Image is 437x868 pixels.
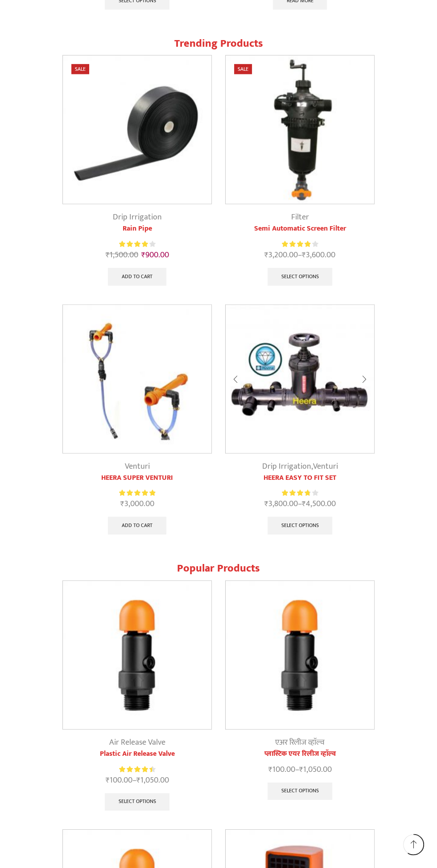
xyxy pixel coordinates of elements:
span: Rated out of 5 [119,488,155,498]
a: Air Release Valve [109,736,165,749]
bdi: 1,050.00 [299,763,332,776]
span: Sale [234,64,252,74]
span: ₹ [120,497,124,511]
span: Rated out of 5 [119,239,149,249]
span: Rated out of 5 [282,488,309,498]
a: Drip Irrigation [262,460,311,473]
img: Heera Super Venturi [63,305,211,453]
img: Heera Easy To Fit Set [226,305,374,453]
a: Add to cart: “Rain Pipe” [108,268,166,286]
span: ₹ [136,774,140,787]
bdi: 900.00 [141,248,169,262]
img: Semi Automatic Screen Filter [226,56,374,204]
a: Rain Pipe [62,223,212,234]
a: Select options for “Plastic Air Release Valve” [105,793,170,811]
span: ₹ [264,248,268,262]
span: Sale [71,64,89,74]
img: प्लास्टिक एयर रिलीज व्हाॅल्व [226,581,374,729]
a: Semi Automatic Screen Filter [225,223,375,234]
span: – [225,249,375,261]
div: Rated 4.13 out of 5 [119,239,155,249]
a: HEERA EASY TO FIT SET [225,473,375,483]
bdi: 100.00 [106,774,132,787]
span: Rated out of 5 [119,765,152,774]
span: ₹ [141,248,145,262]
a: Filter [291,211,309,224]
bdi: 100.00 [268,763,295,776]
img: Plastic Air Release Valve [63,581,211,729]
span: ₹ [268,763,272,776]
div: Rated 4.57 out of 5 [119,765,155,774]
img: Heera Rain Pipe [63,56,211,204]
a: Venturi [313,460,338,473]
span: ₹ [299,763,303,776]
a: प्लास्टिक एयर रिलीज व्हाॅल्व [225,749,375,759]
span: Trending Products [174,35,263,53]
span: ₹ [302,497,306,511]
span: ₹ [106,248,110,262]
span: – [62,775,212,787]
bdi: 3,600.00 [302,248,335,262]
bdi: 4,500.00 [302,497,336,511]
a: Select options for “HEERA EASY TO FIT SET” [268,517,333,535]
span: – [225,764,375,776]
span: ₹ [264,497,268,511]
a: Plastic Air Release Valve [62,749,212,759]
a: Drip Irrigation [113,211,162,224]
bdi: 1,500.00 [106,248,138,262]
div: Rated 3.92 out of 5 [282,239,318,249]
span: – [225,498,375,510]
a: Select options for “Semi Automatic Screen Filter” [268,268,333,286]
a: Add to cart: “HEERA SUPER VENTURI” [108,517,166,535]
span: Rated out of 5 [282,239,310,249]
bdi: 3,000.00 [120,497,154,511]
a: Select options for “प्लास्टिक एयर रिलीज व्हाॅल्व” [268,783,333,800]
div: Rated 3.83 out of 5 [282,488,318,498]
a: एअर रिलीज व्हाॅल्व [275,736,325,749]
span: ₹ [302,248,306,262]
bdi: 3,200.00 [264,248,298,262]
bdi: 1,050.00 [136,774,169,787]
a: HEERA SUPER VENTURI [62,473,212,483]
div: , [225,461,375,473]
span: ₹ [106,774,110,787]
div: Rated 5.00 out of 5 [119,488,155,498]
bdi: 3,800.00 [264,497,298,511]
span: Popular Products [177,560,260,577]
a: Venturi [125,460,150,473]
